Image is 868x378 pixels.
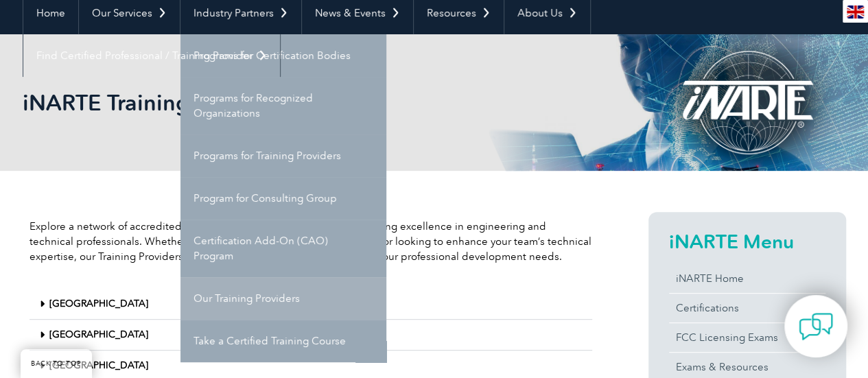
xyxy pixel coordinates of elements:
[180,34,386,77] a: Programs for Certification Bodies
[30,219,592,264] p: Explore a network of accredited training organizations dedicated to fostering excellence in engin...
[669,294,825,322] a: Certifications
[669,231,825,252] h2: iNARTE Menu
[180,177,386,220] a: Program for Consulting Group
[21,349,92,378] a: BACK TO TOP
[669,264,825,293] a: iNARTE Home
[180,320,386,362] a: Take a Certified Training Course
[30,289,592,320] div: [GEOGRAPHIC_DATA]
[49,298,148,309] a: [GEOGRAPHIC_DATA]
[49,329,148,340] a: [GEOGRAPHIC_DATA]
[180,77,386,134] a: Programs for Recognized Organizations
[669,323,825,352] a: FCC Licensing Exams
[49,359,148,371] a: [GEOGRAPHIC_DATA]
[180,134,386,177] a: Programs for Training Providers
[30,320,592,351] div: [GEOGRAPHIC_DATA]
[23,89,550,116] h1: iNARTE Training Providers
[180,220,386,277] a: Certification Add-On (CAO) Program
[799,309,833,344] img: contact-chat.png
[180,277,386,320] a: Our Training Providers
[847,5,864,19] img: en
[23,34,280,77] a: Find Certified Professional / Training Provider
